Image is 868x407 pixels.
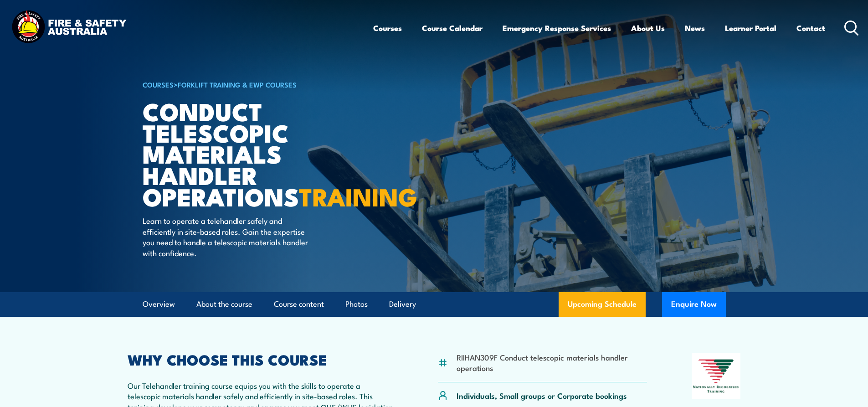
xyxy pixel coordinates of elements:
a: Overview [143,292,175,316]
a: COURSES [143,79,174,89]
h2: WHY CHOOSE THIS COURSE [128,353,394,366]
a: Upcoming Schedule [559,292,646,317]
a: Contact [796,16,825,40]
a: Forklift Training & EWP Courses [178,79,297,89]
p: Individuals, Small groups or Corporate bookings [457,390,627,401]
h1: Conduct Telescopic Materials Handler Operations [143,100,368,207]
img: Nationally Recognised Training logo. [692,353,741,399]
button: Enquire Now [662,292,726,317]
h6: > [143,79,368,90]
a: Course Calendar [422,16,483,40]
a: Delivery [389,292,416,316]
a: News [685,16,705,40]
a: Emergency Response Services [503,16,611,40]
a: Courses [373,16,402,40]
a: Photos [345,292,368,316]
p: Learn to operate a telehandler safely and efficiently in site-based roles. Gain the expertise you... [143,215,309,258]
a: Course content [274,292,324,316]
a: About Us [631,16,665,40]
li: RIIHAN309F Conduct telescopic materials handler operations [457,352,647,373]
a: Learner Portal [725,16,776,40]
a: About the course [196,292,252,316]
strong: TRAINING [299,177,417,215]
